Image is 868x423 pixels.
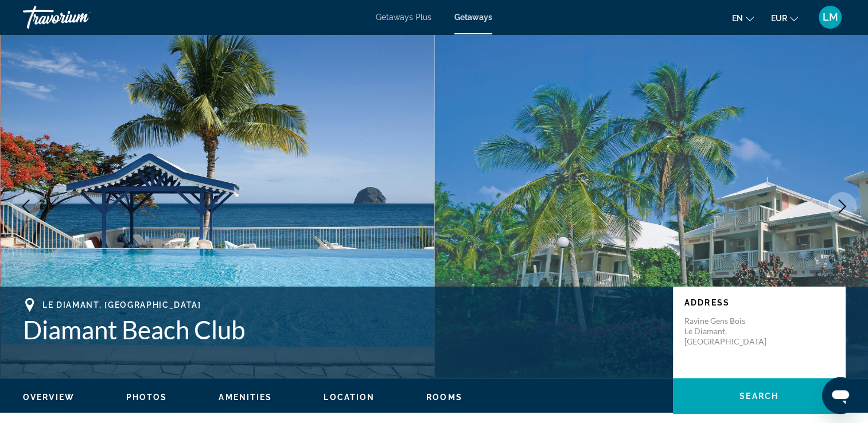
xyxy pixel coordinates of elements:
[426,393,462,402] span: Rooms
[126,393,168,402] span: Photos
[324,392,375,402] button: Location
[23,315,661,344] h1: Diamant Beach Club
[454,13,492,22] a: Getaways
[828,192,857,221] button: Next image
[11,192,40,221] button: Previous image
[23,2,138,32] a: Travorium
[684,298,834,307] p: Address
[126,392,168,402] button: Photos
[771,14,787,23] span: EUR
[219,392,272,402] button: Amenities
[376,13,431,22] a: Getaways Plus
[732,10,754,26] button: Change language
[823,11,838,23] span: LM
[42,300,201,310] span: Le Diamant, [GEOGRAPHIC_DATA]
[739,391,779,401] span: Search
[684,316,776,347] p: Ravine Gens Bois Le Diamant, [GEOGRAPHIC_DATA]
[324,393,375,402] span: Location
[23,392,75,402] button: Overview
[771,10,798,26] button: Change currency
[23,393,75,402] span: Overview
[426,392,462,402] button: Rooms
[815,5,845,29] button: User Menu
[822,377,859,414] iframe: Bouton de lancement de la fenêtre de messagerie
[219,393,272,402] span: Amenities
[673,378,845,414] button: Search
[732,14,743,23] span: en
